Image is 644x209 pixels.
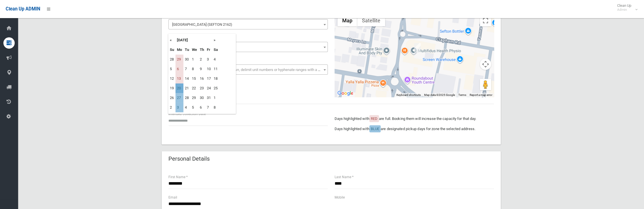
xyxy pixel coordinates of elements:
td: 2 [198,55,205,64]
small: Admin [617,8,631,12]
td: 21 [183,83,190,93]
button: Toggle fullscreen view [480,15,491,26]
th: [DATE] [175,35,212,45]
td: 29 [175,55,183,64]
td: 5 [190,103,198,112]
a: Open this area in Google Maps (opens a new window) [336,90,355,97]
span: Clapham Road (SEFTON 2162) [168,19,328,29]
td: 4 [183,103,190,112]
th: Th [198,45,205,55]
td: 23 [198,83,205,93]
span: Clean Up [614,3,637,12]
td: 11 [212,64,219,74]
td: 22 [190,83,198,93]
span: Clean Up ADMIN [6,6,40,12]
td: 13 [175,74,183,83]
td: 3 [175,103,183,112]
td: 3 [205,55,212,64]
span: Clapham Road (SEFTON 2162) [170,21,326,29]
button: Drag Pegman onto the map to open Street View [480,79,491,90]
th: Sa [212,45,219,55]
td: 2 [168,103,175,112]
p: Days highlighted with are designated pickup days for zone the selected address. [335,126,494,132]
td: 20 [175,83,183,93]
img: Google [336,90,355,97]
th: Su [168,45,175,55]
td: 8 [190,64,198,74]
button: Show street map [337,15,357,26]
td: 9 [198,64,205,74]
td: 31 [205,93,212,103]
td: 14 [183,74,190,83]
span: BLUE [371,127,379,131]
td: 8 [212,103,219,112]
td: 16 [198,74,205,83]
td: 26 [168,93,175,103]
th: Tu [183,45,190,55]
td: 1 [212,93,219,103]
td: 28 [168,55,175,64]
span: RED [371,117,378,121]
td: 15 [190,74,198,83]
span: 101 [168,42,328,52]
td: 6 [175,64,183,74]
td: 30 [183,55,190,64]
div: 101 Clapham Road, SEFTON NSW 2162 [414,43,421,53]
td: 4 [212,55,219,64]
span: Map data ©2025 Google [424,93,455,96]
td: 6 [198,103,205,112]
td: 12 [168,74,175,83]
td: 29 [190,93,198,103]
button: Map camera controls [480,59,491,70]
th: Fr [205,45,212,55]
td: 27 [175,93,183,103]
td: 1 [190,55,198,64]
td: 5 [168,64,175,74]
button: Show satellite imagery [357,15,385,26]
td: 19 [168,83,175,93]
th: « [168,35,175,45]
td: 7 [205,103,212,112]
button: Keyboard shortcuts [396,93,421,97]
span: 101 [170,43,326,51]
td: 28 [183,93,190,103]
th: Mo [175,45,183,55]
span: Select the unit number from the dropdown, delimit unit numbers or hyphenate ranges with a comma [172,68,330,72]
td: 7 [183,64,190,74]
td: 24 [205,83,212,93]
a: Report a map error [470,93,492,96]
td: 25 [212,83,219,93]
p: Days highlighted with are full. Booking them will increase the capacity for that day. [335,115,494,122]
td: 30 [198,93,205,103]
td: 10 [205,64,212,74]
th: We [190,45,198,55]
th: » [212,35,219,45]
header: Personal Details [162,153,216,164]
td: 18 [212,74,219,83]
td: 17 [205,74,212,83]
a: Terms (opens in new tab) [458,93,466,96]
